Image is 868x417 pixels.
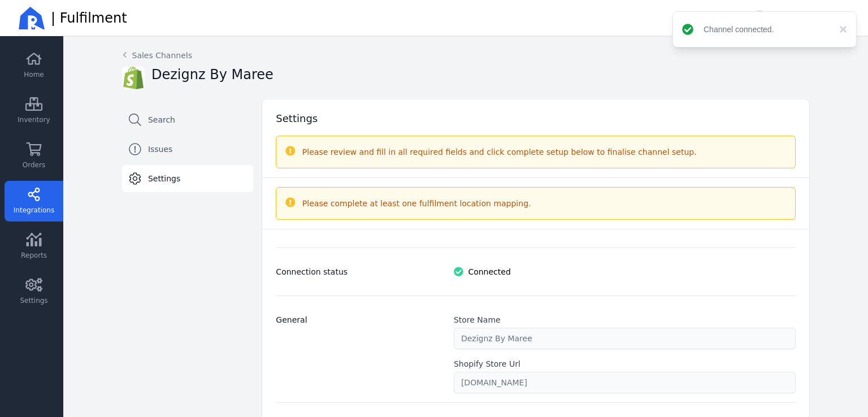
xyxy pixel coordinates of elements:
span: Connected [463,266,515,277]
button: [PERSON_NAME] [748,6,854,31]
a: Sales Channels [122,50,192,61]
img: SHOPIFY [122,67,145,89]
div: General [454,305,796,393]
input: e.g. https://my-shopify-store.myshopify.com [454,372,795,393]
h3: General [276,314,440,325]
div: Please review and fill in all required fields and click complete setup below to finalise channel ... [302,145,786,159]
a: Settings [122,165,253,192]
span: Home [24,70,44,79]
span: Integrations [14,206,54,215]
span: Settings [148,173,180,184]
span: Orders [23,160,45,170]
h2: Dezignz By Maree [151,66,274,84]
label: Store Name [454,314,501,325]
a: Issues [122,136,253,163]
span: Settings [20,296,47,305]
span: Issues [148,144,173,155]
img: Ricemill Logo [18,5,45,32]
div: Please complete at least one fulfilment location mapping. [302,197,786,210]
span: Search [148,114,175,125]
span: Inventory [18,115,50,124]
div: Channel connected. [704,24,834,35]
label: Shopify Store Url [454,358,520,370]
span: Reports [21,251,47,260]
a: Helpdesk [702,10,718,26]
input: e.g. My Shopify Store [454,328,795,349]
h3: Connection status [276,266,440,277]
button: close [834,23,847,36]
span: | Fulfilment [51,9,127,27]
a: Search [122,106,253,133]
h2: Settings [276,111,318,127]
